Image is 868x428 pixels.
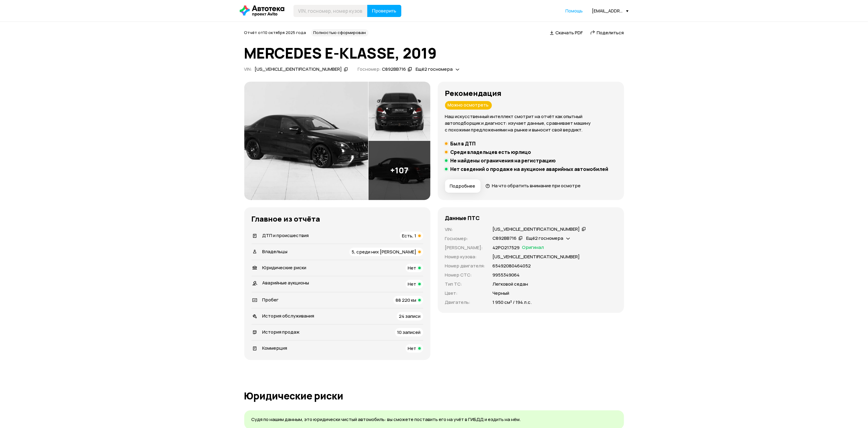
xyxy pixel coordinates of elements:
span: 24 записи [399,313,421,319]
span: Ещё 2 госномера [526,235,563,241]
span: Нет [408,345,417,352]
span: Аварийные аукционы [262,280,309,286]
h4: Данные ПТС [445,215,480,221]
span: Нет [408,265,417,271]
p: Наш искусственный интеллект смотрит на отчёт как опытный автоподборщик и диагност: изучает данные... [445,113,617,133]
h1: Юридические риски [244,390,624,401]
span: 5, среди них [PERSON_NAME] [352,249,417,255]
h5: Среди владельцев есть юрлицо [451,149,531,155]
div: Полностью сформирован [311,29,369,36]
h5: Не найдены ограничения на регистрацию [451,158,556,164]
p: 65492080464052 [493,263,531,269]
p: Тип ТС : [445,281,485,287]
div: С892ВВ716 [382,66,406,73]
span: 10 записей [397,329,421,335]
span: Есть, 1 [402,233,417,239]
a: На что обратить внимание при осмотре [485,182,581,189]
span: Скачать PDF [556,29,583,36]
a: Поделиться [590,29,624,36]
p: 1 950 см³ / 194 л.с. [493,299,532,306]
a: Скачать PDF [550,29,583,36]
span: Оригинал [522,244,544,251]
p: Двигатель : [445,299,485,306]
span: На что обратить внимание при осмотре [492,182,581,189]
button: Проверить [367,5,401,17]
h5: Был в ДТП [451,141,476,147]
h3: Главное из отчёта [252,215,423,223]
h5: Нет сведений о продаже на аукционе аварийных автомобилей [451,166,609,172]
p: Судя по нашим данным, это юридически чистый автомобиль: вы сможете поставить его на учёт в ГИБДД ... [252,416,617,423]
div: [US_VEHICLE_IDENTIFICATION_NUMBER] [255,66,342,73]
span: История продаж [262,329,300,335]
span: Ещё 2 госномера [416,66,453,72]
span: Нет [408,281,417,287]
div: [EMAIL_ADDRESS][DOMAIN_NAME] [592,8,629,14]
h1: MERCEDES E-KLASSE, 2019 [244,45,624,61]
p: 42РО217529 [493,244,520,251]
p: Госномер : [445,235,485,242]
input: VIN, госномер, номер кузова [293,5,368,17]
p: Номер двигателя : [445,263,485,269]
p: [US_VEHICLE_IDENTIFICATION_NUMBER] [493,253,580,260]
span: Владельцы [262,248,288,255]
h3: Рекомендация [445,89,617,97]
div: С892ВВ716 [493,235,517,242]
p: Номер СТС : [445,272,485,278]
span: Подробнее [450,183,475,189]
span: Коммерция [262,345,287,351]
p: VIN : [445,226,485,233]
span: 88 220 км [396,297,417,303]
span: Отчёт от 10 октября 2025 года [244,30,306,35]
p: Легковой седан [493,281,528,287]
p: Черный [493,290,509,297]
span: История обслуживания [262,313,314,319]
p: [PERSON_NAME] : [445,244,485,251]
p: Цвет : [445,290,485,297]
span: Поделиться [597,29,624,36]
span: ДТП и происшествия [262,232,309,239]
p: 9955349064 [493,272,520,278]
a: Помощь [566,8,583,14]
span: Проверить [372,8,396,13]
div: Можно осмотреть [445,101,492,110]
span: Пробег [262,297,279,303]
button: Подробнее [445,179,481,193]
p: Номер кузова : [445,253,485,260]
span: Юридические риски [262,264,307,271]
div: [US_VEHICLE_IDENTIFICATION_NUMBER] [493,226,580,233]
span: VIN : [244,66,252,72]
span: Госномер: [358,66,381,72]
